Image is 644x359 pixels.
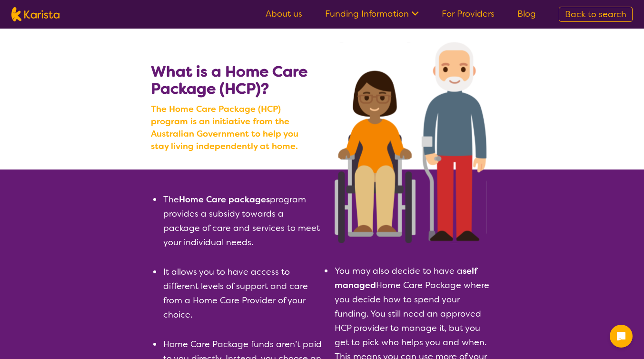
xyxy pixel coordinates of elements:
[517,8,536,20] a: Blog
[151,61,307,99] b: What is a Home Care Package (HCP)?
[266,8,302,20] a: About us
[565,9,626,20] span: Back to search
[11,7,59,21] img: Karista logo
[179,194,270,205] b: Home Care packages
[325,8,419,20] a: Funding Information
[335,42,487,243] img: Search NDIS services with Karista
[442,8,495,20] a: For Providers
[151,103,317,152] b: The Home Care Package (HCP) program is an initiative from the Australian Government to help you s...
[162,192,322,249] li: The program provides a subsidy towards a package of care and services to meet your individual needs.
[162,265,322,322] li: It allows you to have access to different levels of support and care from a Home Care Provider of...
[559,7,633,22] a: Back to search
[335,265,477,291] b: self managed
